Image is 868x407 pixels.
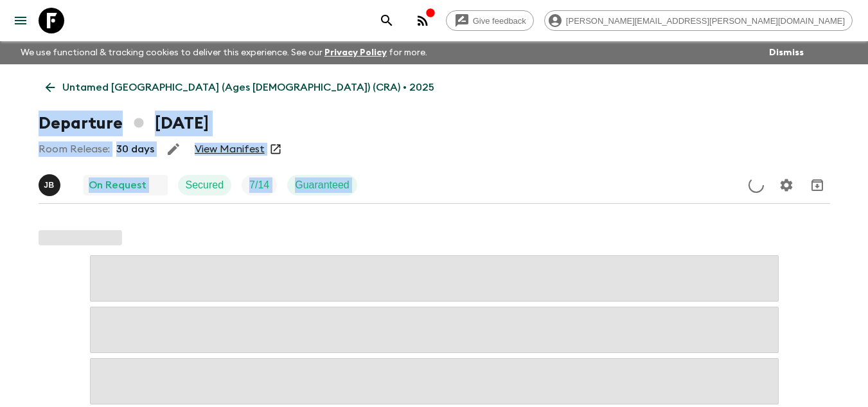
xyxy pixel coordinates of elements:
[559,16,852,26] span: [PERSON_NAME][EMAIL_ADDRESS][PERSON_NAME][DOMAIN_NAME]
[242,175,277,195] div: Trip Fill
[178,175,232,195] div: Secured
[446,10,534,31] a: Give feedback
[186,177,224,193] p: Secured
[116,141,154,157] p: 30 days
[39,111,209,136] h1: Departure [DATE]
[62,80,434,95] p: Untamed [GEOGRAPHIC_DATA] (Ages [DEMOGRAPHIC_DATA]) (CRA) • 2025
[39,141,110,157] p: Room Release:
[774,172,799,198] button: Settings
[39,178,63,188] span: Joe Bernini
[804,172,830,198] button: Archive (Completed, Cancelled or Unsynced Departures only)
[44,180,55,190] p: J B
[89,177,146,193] p: On Request
[8,8,33,33] button: menu
[324,48,387,57] a: Privacy Policy
[374,8,400,33] button: search adventures
[743,172,769,198] button: Update Price, Early Bird Discount and Costs
[766,44,807,62] button: Dismiss
[195,143,265,156] a: View Manifest
[249,177,269,193] p: 7 / 14
[39,75,441,100] a: Untamed [GEOGRAPHIC_DATA] (Ages [DEMOGRAPHIC_DATA]) (CRA) • 2025
[544,10,853,31] div: [PERSON_NAME][EMAIL_ADDRESS][PERSON_NAME][DOMAIN_NAME]
[466,16,533,26] span: Give feedback
[15,41,432,64] p: We use functional & tracking cookies to deliver this experience. See our for more.
[295,177,350,193] p: Guaranteed
[39,174,63,196] button: JB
